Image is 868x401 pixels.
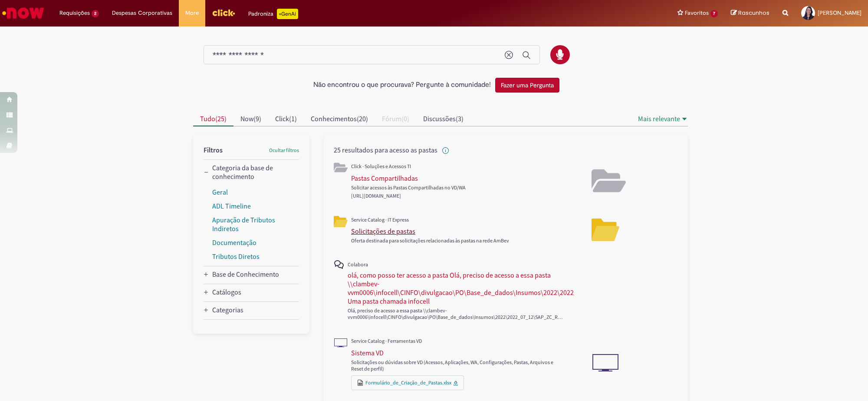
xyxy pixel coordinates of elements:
h2: Não encontrou o que procurava? Pergunte à comunidade! [313,81,491,89]
span: Despesas Corporativas [112,9,172,17]
a: Rascunhos [731,9,769,17]
span: Favoritos [685,9,709,17]
span: Rascunhos [738,9,769,17]
div: Padroniza [248,9,298,19]
span: 2 [92,10,99,17]
span: 7 [710,10,718,17]
p: +GenAi [277,9,298,19]
img: ServiceNow [1,4,46,22]
button: Fazer uma Pergunta [495,78,559,93]
span: [PERSON_NAME] [818,9,861,17]
img: click_logo_yellow_360x200.png [212,6,235,19]
span: More [185,9,199,17]
span: Requisições [59,9,90,17]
